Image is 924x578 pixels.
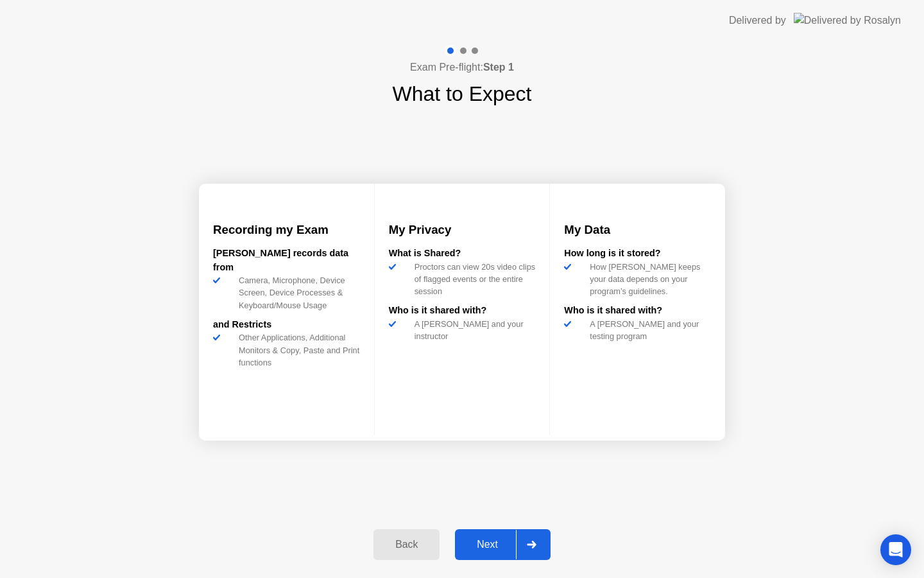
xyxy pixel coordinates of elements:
h3: My Data [564,221,711,239]
div: [PERSON_NAME] records data from [213,247,360,274]
div: A [PERSON_NAME] and your testing program [585,318,711,342]
div: Who is it shared with? [564,304,711,318]
div: How [PERSON_NAME] keeps your data depends on your program’s guidelines. [585,261,711,298]
div: Back [377,539,436,550]
div: Open Intercom Messenger [880,534,911,565]
div: What is Shared? [389,247,536,261]
b: Step 1 [483,62,514,73]
h1: What to Expect [393,78,532,109]
img: Delivered by Rosalyn [794,13,901,28]
button: Back [373,529,440,560]
div: Next [459,539,516,550]
div: Camera, Microphone, Device Screen, Device Processes & Keyboard/Mouse Usage [234,274,360,311]
div: Delivered by [729,13,786,28]
div: How long is it stored? [564,247,711,261]
div: A [PERSON_NAME] and your instructor [409,318,536,342]
div: Other Applications, Additional Monitors & Copy, Paste and Print functions [234,331,360,369]
button: Next [455,529,551,560]
div: and Restricts [213,318,360,332]
h4: Exam Pre-flight: [410,60,514,75]
div: Proctors can view 20s video clips of flagged events or the entire session [409,261,536,298]
div: Who is it shared with? [389,304,536,318]
h3: My Privacy [389,221,536,239]
h3: Recording my Exam [213,221,360,239]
